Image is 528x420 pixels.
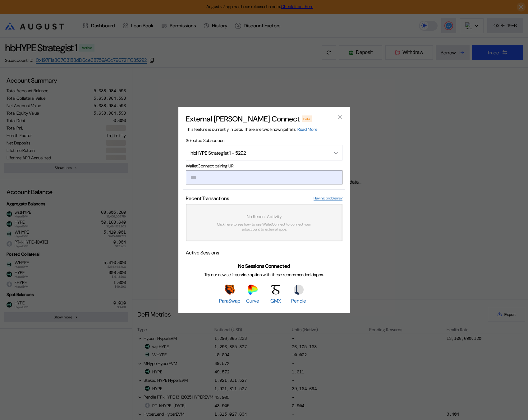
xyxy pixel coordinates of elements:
[186,195,229,202] span: Recent Transactions
[219,285,240,304] a: ParaSwapParaSwap
[271,285,281,294] img: GMX
[302,116,312,122] div: Beta
[242,285,263,304] a: CurveCurve
[186,163,342,169] span: WalletConnect pairing URI
[186,249,219,256] span: Active Sessions
[186,204,342,241] a: No Recent ActivityClick here to see how to use WalletConnect to connect your subaccount to extern...
[270,297,281,304] span: GMX
[288,285,309,304] a: PendlePendle
[186,126,317,132] span: This feature is currently in beta. There are two known pitfalls:
[204,272,324,277] span: Try our new self-service option with these recommended dapps:
[186,138,342,143] span: Selected Subaccount
[294,285,304,294] img: Pendle
[247,214,282,219] span: No Recent Activity
[191,149,322,156] div: hbHYPE Strategist 1 - 5292
[297,126,317,132] a: Read More
[211,222,318,232] span: Click here to see how to use WalletConnect to connect your subaccount to external apps.
[248,285,258,294] img: Curve
[314,196,342,201] a: Having problems?
[291,297,306,304] span: Pendle
[265,285,286,304] a: GMXGMX
[246,297,259,304] span: Curve
[225,285,235,294] img: ParaSwap
[335,112,345,122] button: close modal
[186,114,300,124] h2: External [PERSON_NAME] Connect
[219,297,240,304] span: ParaSwap
[238,262,290,269] span: No Sessions Connected
[186,145,342,161] button: Open menu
